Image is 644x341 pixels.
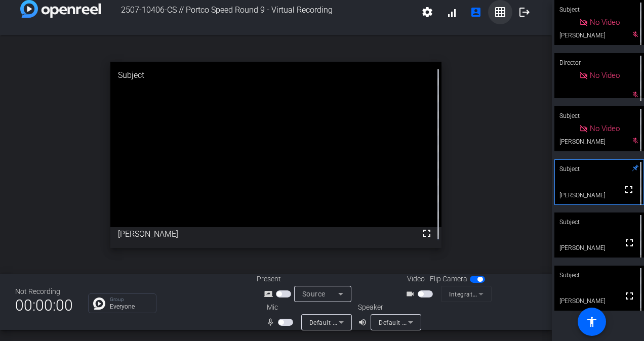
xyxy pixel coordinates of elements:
[264,288,276,300] mat-icon: screen_share_outline
[358,302,419,313] div: Speaker
[590,18,620,27] span: No Video
[554,53,644,72] div: Director
[470,6,482,18] mat-icon: account_box
[623,290,635,302] mat-icon: fullscreen
[110,304,151,310] p: Everyone
[406,288,418,300] mat-icon: videocam_outline
[623,237,635,249] mat-icon: fullscreen
[15,286,73,297] div: Not Recording
[379,318,490,326] span: Default - Speakers (SoundWire Audio)
[266,316,278,328] mat-icon: mic_none
[302,290,326,298] span: Source
[590,124,620,133] span: No Video
[407,274,425,284] span: Video
[257,274,358,284] div: Present
[554,106,644,125] div: Subject
[257,302,358,313] div: Mic
[309,318,518,326] span: Default - Microphone Array on SoundWire Device (4- SoundWire Audio)
[421,6,433,18] mat-icon: settings
[586,316,598,328] mat-icon: accessibility
[590,71,620,80] span: No Video
[110,62,441,89] div: Subject
[110,297,151,302] p: Group
[93,297,105,310] img: Chat Icon
[15,293,73,318] span: 00:00:00
[623,184,635,196] mat-icon: fullscreen
[554,159,644,179] div: Subject
[518,6,531,18] mat-icon: logout
[430,274,467,284] span: Flip Camera
[554,266,644,285] div: Subject
[494,6,506,18] mat-icon: grid_on
[421,227,433,239] mat-icon: fullscreen
[358,316,370,328] mat-icon: volume_up
[554,212,644,232] div: Subject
